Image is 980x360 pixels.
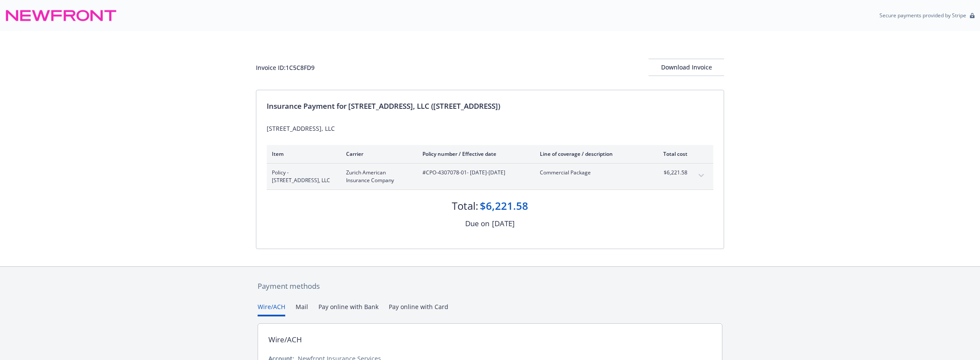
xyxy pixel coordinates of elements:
span: Zurich American Insurance Company [346,169,409,184]
div: Payment methods [258,281,722,292]
div: Invoice ID: 1C5C8FD9 [256,63,315,72]
button: Wire/ACH [258,302,285,316]
div: [DATE] [492,218,515,229]
div: $6,221.58 [480,199,528,213]
span: Policy - [STREET_ADDRESS], LLC [272,169,332,184]
span: Commercial Package [540,169,641,177]
div: Carrier [346,150,409,158]
div: [STREET_ADDRESS], LLC [267,124,713,133]
div: Line of coverage / description [540,150,641,158]
div: Insurance Payment for [STREET_ADDRESS], LLC ([STREET_ADDRESS]) [267,101,713,112]
div: Due on [465,218,489,229]
button: Pay online with Card [389,302,448,316]
p: Secure payments provided by Stripe [879,12,966,19]
span: #CPO-4307078-01 - [DATE]-[DATE] [422,169,526,177]
button: Mail [296,302,308,316]
button: Pay online with Bank [318,302,378,316]
button: Download Invoice [649,59,724,76]
div: Wire/ACH [268,334,302,345]
span: $6,221.58 [655,169,687,177]
div: Download Invoice [649,59,724,76]
div: Policy - [STREET_ADDRESS], LLCZurich American Insurance Company#CPO-4307078-01- [DATE]-[DATE]Comm... [267,164,713,189]
div: Policy number / Effective date [422,150,526,158]
div: Total cost [655,150,687,158]
button: expand content [694,169,708,183]
div: Item [272,150,332,158]
div: Total: [452,199,478,213]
